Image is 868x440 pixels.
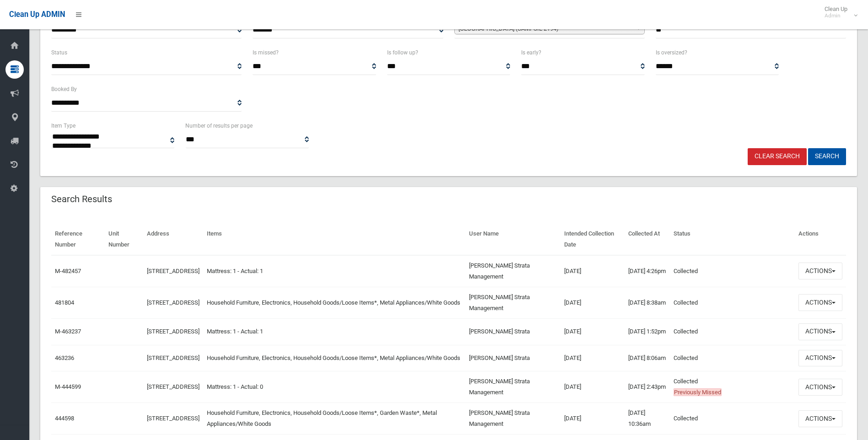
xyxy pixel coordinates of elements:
th: Unit Number [105,224,143,255]
label: Number of results per page [185,121,253,131]
td: Household Furniture, Electronics, Household Goods/Loose Items*, Garden Waste*, Metal Appliances/W... [203,403,465,435]
span: Clean Up [820,5,857,19]
a: Clear Search [748,148,807,165]
label: Booked By [51,84,77,94]
td: [DATE] [561,345,625,371]
th: Items [203,224,465,255]
a: [STREET_ADDRESS] [147,383,199,390]
td: Mattress: 1 - Actual: 0 [203,371,465,403]
button: Actions [798,379,842,396]
td: [DATE] 8:06am [625,345,670,371]
td: [PERSON_NAME] Strata Management [465,371,561,403]
a: [STREET_ADDRESS] [147,328,199,335]
td: Collected [670,318,795,345]
header: Search Results [40,190,123,208]
td: [DATE] [561,255,625,287]
td: [DATE] 8:38am [625,287,670,318]
td: [DATE] [561,318,625,345]
th: Status [670,224,795,255]
td: [DATE] 4:26pm [625,255,670,287]
a: 463236 [55,354,74,361]
label: Status [51,48,67,58]
label: Is missed? [253,48,279,58]
a: [STREET_ADDRESS] [147,415,199,422]
button: Search [808,148,846,165]
td: [PERSON_NAME] Strata Management [465,287,561,318]
a: M-482457 [55,268,81,274]
td: Collected [670,371,795,403]
td: Collected [670,345,795,371]
th: Reference Number [51,224,105,255]
td: [DATE] [561,287,625,318]
button: Actions [798,350,842,367]
td: [PERSON_NAME] Strata [465,318,561,345]
label: Is early? [521,48,541,58]
td: Collected [670,403,795,435]
span: Previously Missed [674,388,722,396]
td: Household Furniture, Electronics, Household Goods/Loose Items*, Metal Appliances/White Goods [203,345,465,371]
td: [DATE] 2:43pm [625,371,670,403]
a: [STREET_ADDRESS] [147,268,199,274]
a: M-444599 [55,383,81,390]
td: [PERSON_NAME] Strata Management [465,255,561,287]
td: Mattress: 1 - Actual: 1 [203,318,465,345]
a: [STREET_ADDRESS] [147,299,199,306]
td: Collected [670,255,795,287]
td: [DATE] [561,371,625,403]
button: Actions [798,263,842,279]
td: Collected [670,287,795,318]
th: Intended Collection Date [561,224,625,255]
label: Item Type [51,121,75,131]
td: [PERSON_NAME] Strata Management [465,403,561,435]
td: [PERSON_NAME] Strata [465,345,561,371]
td: Mattress: 1 - Actual: 1 [203,255,465,287]
th: Collected At [625,224,670,255]
a: 481804 [55,299,74,306]
a: 444598 [55,415,74,422]
button: Actions [798,323,842,340]
td: Household Furniture, Electronics, Household Goods/Loose Items*, Metal Appliances/White Goods [203,287,465,318]
a: M-463237 [55,328,81,335]
td: [DATE] [561,403,625,435]
td: [DATE] 1:52pm [625,318,670,345]
label: Is follow up? [387,48,418,58]
label: Is oversized? [656,48,687,58]
button: Actions [798,410,842,427]
th: User Name [465,224,561,255]
th: Address [143,224,203,255]
th: Actions [795,224,846,255]
a: [STREET_ADDRESS] [147,354,199,361]
small: Admin [825,12,847,19]
span: Clean Up ADMIN [9,10,65,19]
td: [DATE] 10:36am [625,403,670,435]
button: Actions [798,294,842,311]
